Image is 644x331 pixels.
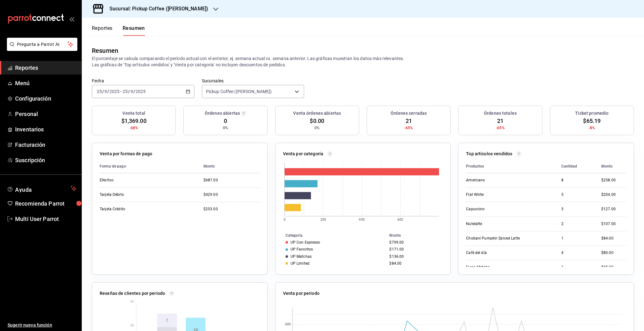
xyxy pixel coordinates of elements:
[314,125,319,131] span: 0%
[561,250,591,256] div: 4
[466,178,529,183] div: Americano
[406,117,412,125] span: 21
[561,207,591,212] div: 3
[104,89,107,94] input: --
[69,16,74,21] button: open_drawer_menu
[17,41,68,48] span: Pregunta a Parrot AI
[104,5,208,13] h3: Sucursal: Pickup Coffee ([PERSON_NAME])
[291,254,312,259] div: UP Matchas
[130,89,133,94] input: --
[389,254,440,259] div: $136.00
[387,232,450,239] th: Monto
[122,110,145,117] h3: Venta total
[121,117,147,125] span: $1,369.00
[583,117,601,125] span: $65.19
[601,192,626,197] div: $204.00
[203,192,260,197] div: $429.00
[601,250,626,256] div: $80.00
[466,192,529,197] div: Flat White
[205,110,240,117] h3: Órdenes abiertas
[320,218,326,221] text: 200
[283,290,319,297] p: Venta por periodo
[601,236,626,241] div: $84.00
[466,151,512,157] p: Top artículos vendidos
[389,247,440,251] div: $171.00
[15,110,76,118] span: Personal
[466,160,556,173] th: Productos
[15,185,68,192] span: Ayuda
[202,79,304,83] label: Sucursales
[100,160,198,173] th: Forma de pago
[466,236,529,241] div: Chobani Pumpkin Spiced Latte
[120,89,122,94] span: -
[198,160,260,173] th: Monto
[310,117,324,125] span: $0.00
[135,89,146,94] input: ----
[561,178,591,183] div: 8
[224,117,227,125] span: 0
[203,178,260,183] div: $687.00
[601,221,626,227] div: $107.00
[291,240,320,245] div: UP Con Espresso
[397,218,403,221] text: 600
[100,178,163,183] div: Efectivo
[561,192,591,197] div: 5
[561,221,591,227] div: 2
[575,110,608,117] h3: Ticket promedio
[556,160,596,173] th: Cantidad
[203,207,260,212] div: $253.00
[284,218,286,221] text: 0
[466,265,529,270] div: Fresa Matcha
[601,178,626,183] div: $258.00
[596,160,626,173] th: Monto
[389,261,440,266] div: $84.00
[275,232,387,239] th: Categoría
[15,63,76,72] span: Reportes
[223,125,228,131] span: 0%
[15,94,76,103] span: Configuración
[109,89,120,94] input: ----
[359,218,364,221] text: 400
[466,221,529,227] div: Nutelatte
[561,265,591,270] div: 1
[133,89,135,94] span: /
[589,125,595,131] span: -8%
[497,117,503,125] span: 21
[92,25,145,36] div: navigation tabs
[389,240,440,245] div: $799.00
[15,215,76,223] span: Multi User Parrot
[100,290,165,297] p: Reseñas de clientes por periodo
[97,89,102,94] input: --
[15,141,76,149] span: Facturación
[92,55,634,68] p: El porcentaje se calcula comparando el período actual con el anterior, ej. semana actual vs. sema...
[206,88,272,95] span: Pickup Coffee ([PERSON_NAME])
[130,125,138,131] span: -68%
[15,199,76,208] span: Recomienda Parrot
[466,207,529,212] div: Capuccino
[100,207,163,212] div: Tarjeta Crédito
[291,261,309,266] div: UP Limited
[107,89,109,94] span: /
[391,110,427,117] h3: Órdenes cerradas
[285,323,291,326] text: 600
[293,110,341,117] h3: Venta órdenes abiertas
[7,38,77,51] button: Pregunta a Parrot AI
[484,110,517,117] h3: Órdenes totales
[102,89,104,94] span: /
[601,207,626,212] div: $127.00
[404,125,413,131] span: -65%
[601,265,626,270] div: $68.00
[466,250,529,256] div: Café del día
[92,46,118,55] div: Resumen
[123,25,145,36] button: Resumen
[128,89,130,94] span: /
[100,192,163,197] div: Tarjeta Débito
[496,125,505,131] span: -65%
[100,151,152,157] p: Venta por formas de pago
[561,236,591,241] div: 1
[15,79,76,87] span: Menú
[4,46,77,52] a: Pregunta a Parrot AI
[8,322,76,328] span: Sugerir nueva función
[92,79,194,83] label: Fecha
[122,89,128,94] input: --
